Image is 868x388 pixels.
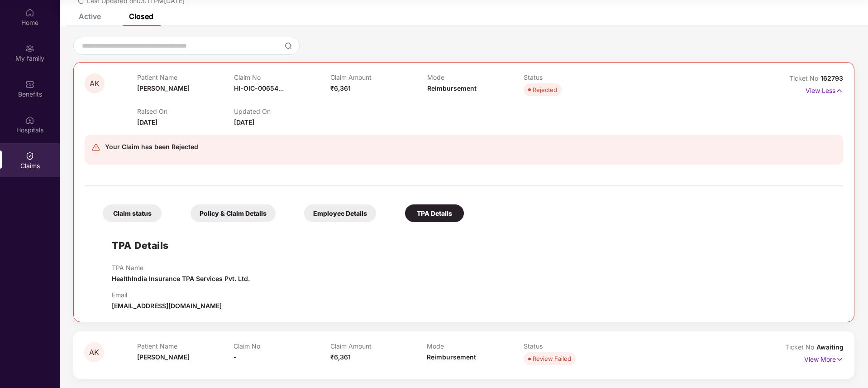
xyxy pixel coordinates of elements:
div: Review Failed [533,354,571,363]
div: Employee Details [304,204,376,222]
span: Reimbursement [427,84,477,92]
span: [PERSON_NAME] [137,353,190,361]
span: Ticket No [785,343,816,351]
p: Email [112,291,222,299]
div: Your Claim has been Rejected [105,141,198,152]
span: [EMAIL_ADDRESS][DOMAIN_NAME] [112,302,222,310]
span: Awaiting [816,343,844,351]
img: svg+xml;base64,PHN2ZyBpZD0iQmVuZWZpdHMiIHhtbG5zPSJodHRwOi8vd3d3LnczLm9yZy8yMDAwL3N2ZyIgd2lkdGg9Ij... [25,80,34,89]
span: HI-OIC-00654... [234,84,284,92]
p: Patient Name [137,342,234,350]
span: 162793 [820,74,843,82]
p: Mode [427,73,524,81]
h1: TPA Details [112,238,169,253]
div: TPA Details [405,204,464,222]
div: Active [79,12,101,21]
p: Updated On [234,107,330,115]
p: Status [524,342,620,350]
span: AK [89,349,99,356]
p: Claim No [234,342,330,350]
span: AK [90,80,100,87]
p: Raised On [137,107,234,115]
img: svg+xml;base64,PHN2ZyB4bWxucz0iaHR0cDovL3d3dy53My5vcmcvMjAwMC9zdmciIHdpZHRoPSIxNyIgaGVpZ2h0PSIxNy... [836,354,844,364]
span: [PERSON_NAME] [137,84,190,92]
img: svg+xml;base64,PHN2ZyBpZD0iU2VhcmNoLTMyeDMyIiB4bWxucz0iaHR0cDovL3d3dy53My5vcmcvMjAwMC9zdmciIHdpZH... [285,42,292,49]
div: Policy & Claim Details [191,204,276,222]
img: svg+xml;base64,PHN2ZyB4bWxucz0iaHR0cDovL3d3dy53My5vcmcvMjAwMC9zdmciIHdpZHRoPSIyNCIgaGVpZ2h0PSIyNC... [91,143,100,152]
img: svg+xml;base64,PHN2ZyBpZD0iSG9zcGl0YWxzIiB4bWxucz0iaHR0cDovL3d3dy53My5vcmcvMjAwMC9zdmciIHdpZHRoPS... [25,116,34,125]
span: - [234,353,237,361]
div: Closed [129,12,153,21]
p: View Less [806,83,843,96]
span: Reimbursement [427,353,476,361]
span: Ticket No [789,74,820,82]
p: TPA Name [112,264,250,272]
p: Patient Name [137,73,234,81]
p: Status [524,73,620,81]
p: Claim Amount [330,342,427,350]
p: Mode [427,342,524,350]
span: HealthIndia Insurance TPA Services Pvt. Ltd. [112,275,250,282]
div: Claim status [103,204,162,222]
span: ₹6,361 [330,84,351,92]
p: View More [804,352,844,364]
p: Claim No [234,73,330,81]
span: [DATE] [234,118,254,126]
img: svg+xml;base64,PHN2ZyBpZD0iSG9tZSIgeG1sbnM9Imh0dHA6Ly93d3cudzMub3JnLzIwMDAvc3ZnIiB3aWR0aD0iMjAiIG... [25,8,34,17]
p: Claim Amount [330,73,427,81]
span: ₹6,361 [330,353,351,361]
span: [DATE] [137,118,157,126]
img: svg+xml;base64,PHN2ZyB4bWxucz0iaHR0cDovL3d3dy53My5vcmcvMjAwMC9zdmciIHdpZHRoPSIxNyIgaGVpZ2h0PSIxNy... [835,86,843,96]
div: Rejected [533,85,557,94]
img: svg+xml;base64,PHN2ZyB3aWR0aD0iMjAiIGhlaWdodD0iMjAiIHZpZXdCb3g9IjAgMCAyMCAyMCIgZmlsbD0ibm9uZSIgeG... [25,44,34,53]
img: svg+xml;base64,PHN2ZyBpZD0iQ2xhaW0iIHhtbG5zPSJodHRwOi8vd3d3LnczLm9yZy8yMDAwL3N2ZyIgd2lkdGg9IjIwIi... [25,151,34,160]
